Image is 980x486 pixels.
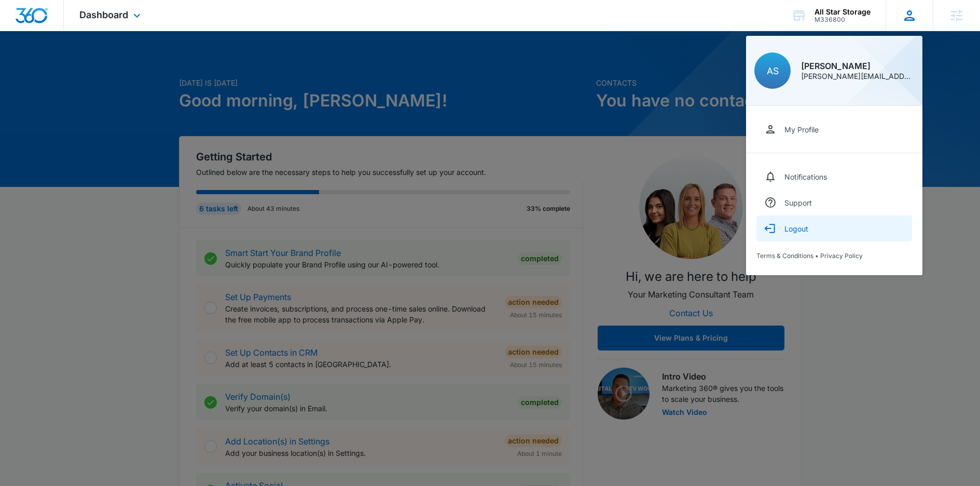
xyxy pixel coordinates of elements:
[29,17,51,25] div: v 4.0.25
[756,252,813,260] a: Terms & Conditions
[28,60,36,69] img: tab_domain_overview_orange.svg
[756,215,912,241] button: Logout
[784,125,819,134] div: My Profile
[784,198,812,207] div: Support
[17,17,25,25] img: logo_orange.svg
[756,252,912,260] div: •
[784,172,827,181] div: Notifications
[756,190,912,215] a: Support
[17,27,25,35] img: website_grey.svg
[801,73,914,80] div: [PERSON_NAME][EMAIL_ADDRESS][PERSON_NAME][DOMAIN_NAME]
[79,9,128,20] span: Dashboard
[115,61,175,68] div: Keywords by Traffic
[39,61,93,68] div: Domain Overview
[815,8,871,16] div: account name
[784,224,808,233] div: Logout
[756,164,912,190] a: Notifications
[103,60,112,69] img: tab_keywords_by_traffic_grey.svg
[767,65,779,76] span: AS
[815,16,871,23] div: account id
[756,116,912,142] a: My Profile
[27,27,114,35] div: Domain: [DOMAIN_NAME]
[801,62,914,70] div: [PERSON_NAME]
[820,252,863,260] a: Privacy Policy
